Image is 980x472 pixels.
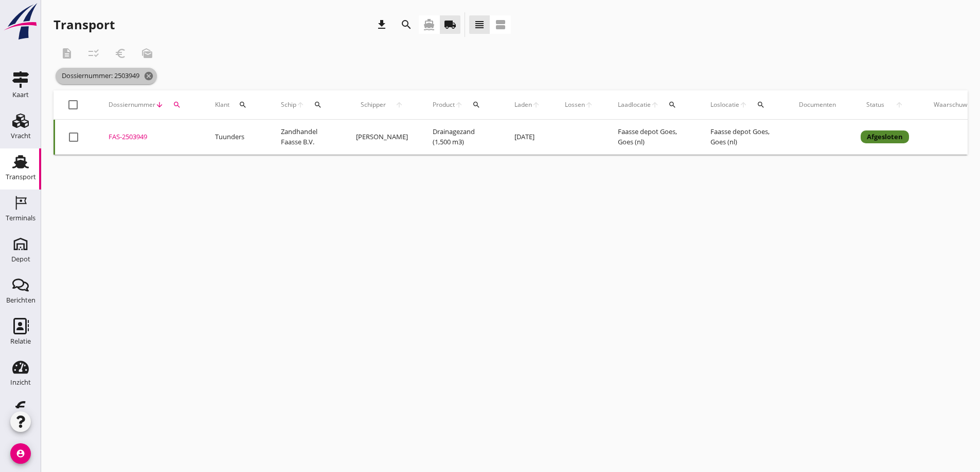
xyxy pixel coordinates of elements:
[423,18,435,31] i: directions_boat
[10,379,31,386] div: Inzicht
[10,338,31,345] div: Relatie
[56,68,157,84] span: Dossiernummer: 2503949
[6,174,36,180] div: Transport
[203,120,269,155] td: Tuunders
[455,101,463,109] i: arrow_upward
[314,101,322,109] i: search
[239,101,247,109] i: search
[585,101,593,109] i: arrow_upward
[472,101,480,109] i: search
[356,100,390,109] span: Schipper
[109,100,155,109] span: Dossiernummer
[296,101,305,109] i: arrow_upward
[861,130,909,144] div: Afgesloten
[109,132,190,142] div: FAS-2503949
[144,71,154,81] i: cancel
[668,101,676,109] i: search
[390,101,408,109] i: arrow_upward
[514,100,532,109] span: Laden
[344,120,420,155] td: [PERSON_NAME]
[799,100,836,109] div: Documenten
[173,101,181,109] i: search
[444,18,456,31] i: local_shipping
[11,133,31,139] div: Vracht
[532,101,540,109] i: arrow_upward
[605,120,698,155] td: Faasse depot Goes, Goes (nl)
[433,100,455,109] span: Product
[155,101,164,109] i: arrow_downward
[12,91,29,98] div: Kaart
[400,18,413,31] i: search
[651,101,659,109] i: arrow_upward
[11,256,30,262] div: Depot
[2,3,39,41] img: logo-small.a267ee39.svg
[710,100,739,109] span: Loslocatie
[934,100,976,109] div: Waarschuwing
[494,18,507,31] i: view_agenda
[281,100,296,109] span: Schip
[420,120,502,155] td: Drainagezand (1,500 m3)
[890,101,910,109] i: arrow_upward
[698,120,787,155] td: Faasse depot Goes, Goes (nl)
[6,215,35,221] div: Terminals
[269,120,344,155] td: Zandhandel Faasse B.V.
[473,18,486,31] i: view_headline
[10,443,31,464] i: account_circle
[376,18,388,31] i: download
[739,101,747,109] i: arrow_upward
[861,100,890,109] span: Status
[757,101,765,109] i: search
[54,16,115,33] div: Transport
[618,100,651,109] span: Laadlocatie
[6,297,35,304] div: Berichten
[215,92,256,117] div: Klant
[565,100,585,109] span: Lossen
[502,120,553,155] td: [DATE]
